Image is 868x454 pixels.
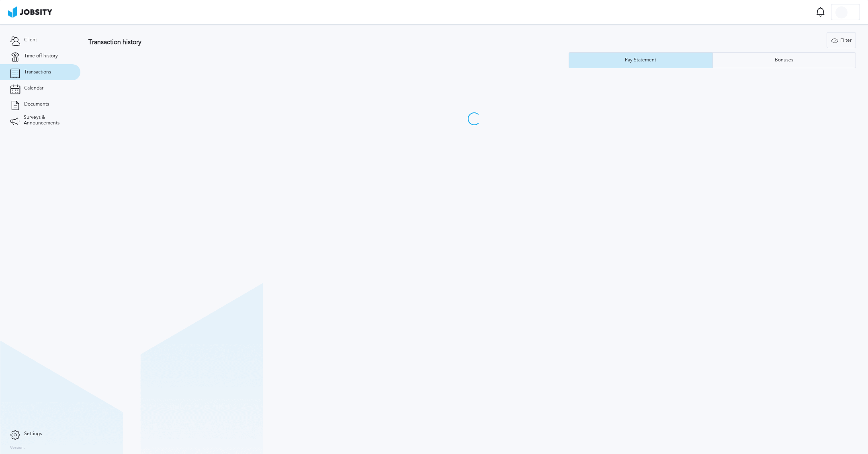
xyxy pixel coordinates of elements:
[24,86,43,91] span: Calendar
[24,53,58,59] span: Time off history
[24,115,70,126] span: Surveys & Announcements
[24,431,42,437] span: Settings
[827,32,856,48] button: Filter
[24,69,51,75] span: Transactions
[712,52,856,68] button: Bonuses
[88,39,509,46] h3: Transaction history
[8,6,52,18] img: ab4bad089aa723f57921c736e9817d99.png
[621,57,660,63] div: Pay Statement
[771,57,797,63] div: Bonuses
[10,446,25,450] label: Version:
[24,102,49,107] span: Documents
[569,52,712,68] button: Pay Statement
[827,33,856,49] div: Filter
[24,37,37,43] span: Client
